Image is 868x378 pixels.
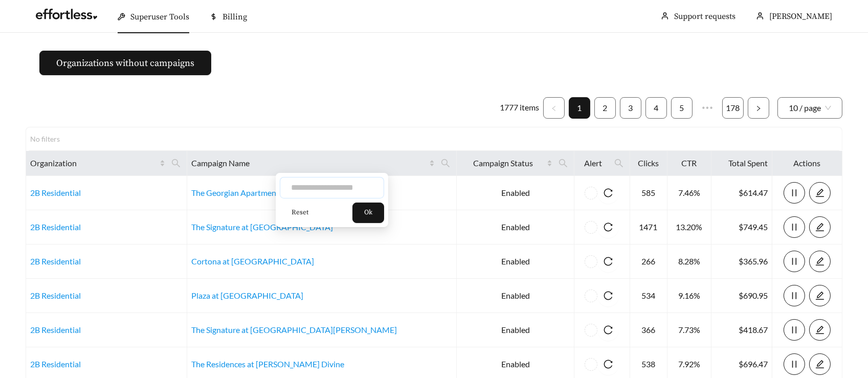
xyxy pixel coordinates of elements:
a: The Signature at [GEOGRAPHIC_DATA] [191,222,333,232]
th: CTR [667,151,712,176]
span: search [559,159,568,168]
a: 2B Residential [30,188,81,197]
li: 2 [594,97,616,119]
a: 4 [646,98,666,118]
td: 13.20% [667,210,712,244]
a: 2B Residential [30,256,81,266]
a: 2B Residential [30,359,81,369]
td: $418.67 [711,313,772,347]
a: 2B Residential [30,325,81,335]
td: 1471 [630,210,667,244]
span: reload [597,291,619,300]
span: pause [784,360,805,369]
button: pause [784,182,805,204]
span: search [437,155,454,171]
button: reload [597,353,619,375]
td: $365.96 [711,244,772,279]
button: reload [597,182,619,204]
td: $614.47 [711,176,772,210]
span: edit [810,257,830,266]
button: Reset [280,203,320,223]
li: 3 [620,97,641,119]
span: 10 / page [789,98,831,118]
li: 5 [671,97,693,119]
td: Enabled [457,279,574,313]
button: right [748,97,769,119]
button: edit [809,182,831,204]
a: 178 [723,98,743,118]
button: edit [809,251,831,272]
a: edit [809,359,831,369]
button: Ok [352,203,384,223]
span: pause [784,257,805,266]
a: Support requests [674,11,736,21]
th: Actions [772,151,842,176]
span: reload [597,325,619,335]
button: edit [809,353,831,375]
span: edit [810,291,830,300]
td: 266 [630,244,667,279]
span: left [551,105,557,112]
li: Previous Page [543,97,565,119]
li: 178 [722,97,744,119]
li: 1777 items [500,97,539,119]
button: edit [809,285,831,306]
button: pause [784,285,805,306]
td: Enabled [457,176,574,210]
button: reload [597,216,619,238]
span: Campaign Status [461,157,545,169]
span: reload [597,223,619,232]
span: pause [784,325,805,335]
span: edit [810,188,830,197]
td: Enabled [457,244,574,279]
td: $690.95 [711,279,772,313]
span: edit [810,223,830,232]
td: 366 [630,313,667,347]
th: Total Spent [711,151,772,176]
button: edit [809,216,831,238]
li: 4 [646,97,667,119]
td: 585 [630,176,667,210]
span: pause [784,291,805,300]
span: search [167,155,185,171]
button: reload [597,251,619,272]
td: 534 [630,279,667,313]
span: Superuser Tools [130,12,189,22]
span: search [610,155,628,171]
a: The Residences at [PERSON_NAME] Divine [191,359,344,369]
button: pause [784,353,805,375]
span: Organization [30,157,158,169]
a: 1 [569,98,590,118]
a: edit [809,256,831,266]
td: 7.73% [667,313,712,347]
button: edit [809,319,831,341]
div: No filters [30,134,71,144]
span: Reset [292,208,308,218]
a: 2 [595,98,615,118]
a: 2B Residential [30,222,81,232]
button: reload [597,319,619,341]
span: search [441,159,450,168]
span: edit [810,325,830,335]
a: edit [809,291,831,300]
span: Organizations without campaigns [56,56,194,70]
td: $749.45 [711,210,772,244]
td: 8.28% [667,244,712,279]
a: 5 [672,98,692,118]
span: search [614,159,624,168]
a: The Georgian Apartments [191,188,283,197]
td: 9.16% [667,279,712,313]
span: ••• [697,97,718,119]
a: 2B Residential [30,291,81,300]
span: reload [597,360,619,369]
span: reload [597,188,619,197]
a: 3 [620,98,641,118]
button: Organizations without campaigns [39,51,211,75]
button: pause [784,216,805,238]
span: pause [784,188,805,197]
span: pause [784,223,805,232]
button: pause [784,251,805,272]
li: Next 5 Pages [697,97,718,119]
span: Ok [364,208,372,218]
td: Enabled [457,210,574,244]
